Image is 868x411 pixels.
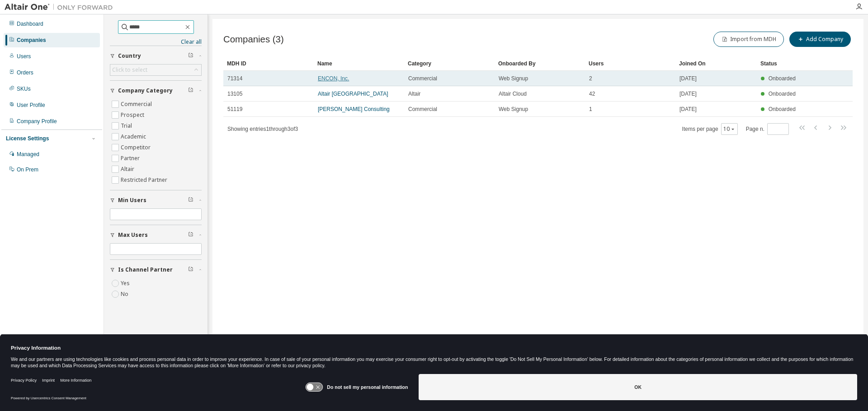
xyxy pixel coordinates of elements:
span: Max Users [118,231,148,239]
span: Commercial [408,75,437,82]
span: Showing entries 1 through 3 of 3 [227,126,298,132]
div: Company Profile [17,118,57,125]
span: 51119 [227,106,242,113]
span: Items per page [682,123,738,135]
label: Trial [121,120,134,131]
div: Name [317,56,401,71]
label: Partner [121,153,142,164]
a: [PERSON_NAME] Consulting [318,106,390,112]
span: [DATE] [679,106,697,113]
span: Country [118,52,141,60]
span: Page n. [746,123,789,135]
span: Onboarded [769,75,796,82]
div: MDH ID [227,56,310,71]
div: SKUs [17,85,31,92]
div: Managed [17,151,39,158]
span: [DATE] [679,75,697,82]
div: Onboarded By [498,56,581,71]
button: Company Category [110,81,202,101]
span: 1 [589,106,592,113]
span: Onboarded [769,106,796,112]
span: Altair [408,90,420,97]
button: Min Users [110,190,202,210]
span: 42 [589,90,595,97]
a: Clear all [110,38,202,46]
div: Status [760,56,798,71]
span: Company Category [118,87,173,94]
span: Is Channel Partner [118,266,173,273]
button: Import from MDH [713,32,784,47]
div: Click to select [110,65,201,75]
span: Onboarded [769,91,796,97]
button: Max Users [110,225,202,245]
img: Altair One [5,3,118,12]
div: Orders [17,69,33,76]
button: Country [110,46,202,66]
button: 10 [723,125,736,133]
span: Web Signup [499,75,528,82]
div: Users [17,53,31,60]
div: Companies [17,37,46,44]
label: Altair [121,164,136,175]
label: Prospect [121,110,146,120]
div: User Profile [17,102,45,109]
label: Commercial [121,99,154,110]
label: Competitor [121,142,152,153]
span: Clear filter [188,266,193,273]
span: Web Signup [499,106,528,113]
div: Category [408,56,491,71]
span: 71314 [227,75,242,82]
span: Clear filter [188,197,193,204]
span: [DATE] [679,90,697,97]
a: Altair [GEOGRAPHIC_DATA] [318,91,388,97]
span: Companies (3) [223,34,284,45]
label: Academic [121,131,148,142]
div: Dashboard [17,20,43,28]
div: Joined On [679,56,753,71]
span: Min Users [118,197,146,204]
label: No [121,289,130,300]
label: Yes [121,278,132,289]
span: 2 [589,75,592,82]
span: Clear filter [188,87,193,94]
a: ENCON, Inc. [318,75,349,82]
span: Commercial [408,106,437,113]
button: Is Channel Partner [110,260,202,280]
span: Altair Cloud [499,90,527,97]
button: Add Company [789,32,851,47]
div: On Prem [17,166,38,173]
div: Click to select [112,66,147,74]
span: Clear filter [188,52,193,60]
label: Restricted Partner [121,175,169,185]
span: 13105 [227,90,242,97]
div: Users [589,56,672,71]
div: License Settings [6,135,49,142]
span: Clear filter [188,231,193,239]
